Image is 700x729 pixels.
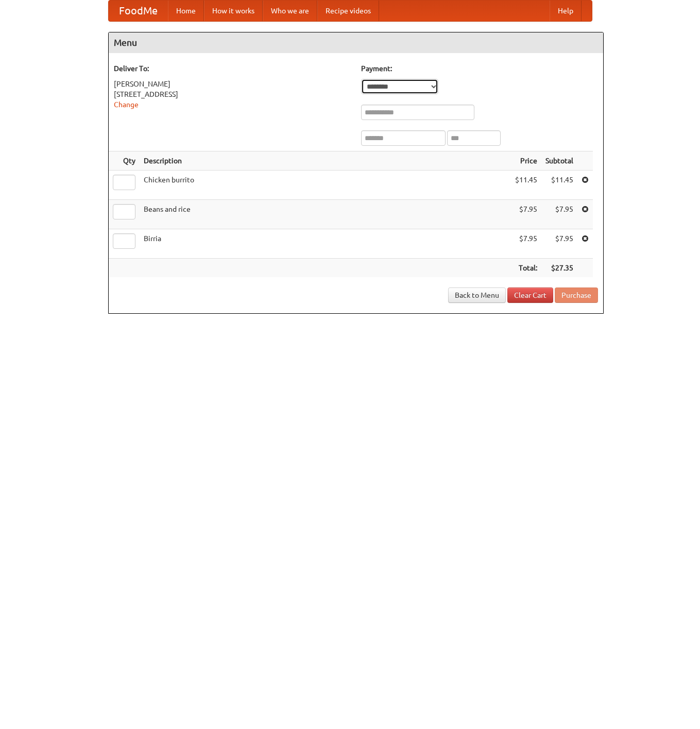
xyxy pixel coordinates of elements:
h5: Deliver To: [114,63,351,74]
td: $7.95 [541,200,577,229]
td: $7.95 [511,200,541,229]
td: Birria [140,229,511,259]
a: Change [114,100,139,109]
button: Purchase [555,287,598,303]
th: $27.35 [541,259,577,278]
a: How it works [204,1,263,21]
a: Clear Cart [507,287,553,303]
a: Help [550,1,582,21]
th: Subtotal [541,151,577,171]
td: $7.95 [511,229,541,259]
td: $11.45 [541,171,577,200]
h5: Payment: [361,63,598,74]
a: Back to Menu [448,287,506,303]
td: $7.95 [541,229,577,259]
td: $11.45 [511,171,541,200]
td: Chicken burrito [140,171,511,200]
td: Beans and rice [140,200,511,229]
a: Home [168,1,204,21]
a: Recipe videos [317,1,379,21]
th: Description [140,151,511,171]
a: FoodMe [109,1,168,21]
th: Price [511,151,541,171]
div: [PERSON_NAME] [114,79,351,89]
th: Qty [109,151,140,171]
a: Who we are [263,1,317,21]
h4: Menu [109,32,603,53]
th: Total: [511,259,541,278]
div: [STREET_ADDRESS] [114,89,351,99]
